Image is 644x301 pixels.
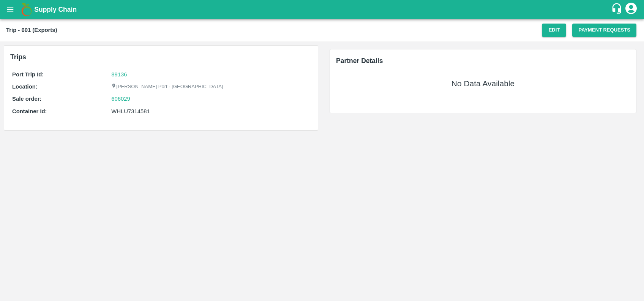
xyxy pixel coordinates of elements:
button: Edit [542,24,566,37]
button: open drawer [2,1,19,18]
span: Partner Details [336,57,383,65]
b: Supply Chain [34,6,77,13]
b: Container Id: [12,108,47,114]
b: Trip - 601 (Exports) [6,27,57,33]
div: account of current user [624,2,638,17]
b: Port Trip Id: [12,71,44,78]
a: Supply Chain [34,4,611,15]
b: Trips [10,53,26,61]
a: 606029 [111,95,130,103]
button: Payment Requests [572,24,636,37]
a: 89136 [111,71,127,78]
img: logo [19,2,34,17]
b: Sale order: [12,96,42,102]
p: [PERSON_NAME] Port - [GEOGRAPHIC_DATA] [111,83,223,90]
div: WHLU7314581 [111,107,310,116]
b: Location: [12,84,38,90]
h5: No Data Available [451,78,515,89]
div: customer-support [611,3,624,16]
